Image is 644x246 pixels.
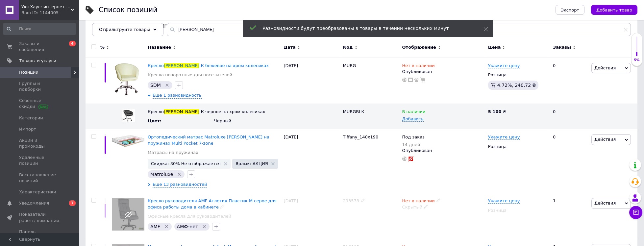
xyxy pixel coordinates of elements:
span: 293578 [343,198,359,203]
span: Действия [594,201,616,206]
span: MURG [343,63,356,68]
span: Кресло [148,63,164,68]
img: Кресло Мурат-К бежевое на хром колесиках [114,63,142,95]
span: 4.72%, 240.72 ₴ [497,83,536,88]
div: Черный [214,118,281,124]
span: Под заказ [402,135,425,141]
a: Офисные кресла для руководителей [148,213,231,219]
div: Розница [488,208,547,213]
input: Поиск [3,23,76,35]
span: [PERSON_NAME] [164,63,199,68]
span: Укажите цену [488,198,520,204]
span: Кресло [148,109,164,114]
span: Укажите цену [488,63,520,68]
div: 0 [549,129,590,193]
span: -К бежевое на хром колесиках [199,63,269,68]
span: [PERSON_NAME] [164,109,199,114]
span: Импорт [19,126,36,132]
span: AMF [150,224,160,229]
a: Ортопедический матрас Matroluxe [PERSON_NAME] на пружинах Multi Pocket 7-zone [148,135,269,145]
div: 1 [549,193,590,239]
div: Розница [488,72,547,78]
div: Список позиций [99,7,158,13]
b: 5 100 [488,109,502,114]
span: Сезонные скидки [19,98,61,110]
div: Разновидности будут преобразованы в товары в течении нескольких минут [262,25,467,32]
span: Отображение [402,44,436,50]
span: Код [343,44,353,50]
span: Дата [284,44,296,50]
span: 4 [69,41,76,46]
span: -К черное на хром колесиках [199,109,265,114]
span: Добавить [402,116,424,122]
span: Позиции [19,69,38,75]
span: Укажите цену [488,135,520,140]
div: 0 [549,104,590,129]
a: Кресла поворотные для посетителей [148,72,232,78]
svg: Удалить метку [177,172,182,177]
div: Опубликован [402,148,485,154]
span: Скидка: 30% Не отображается [151,161,221,166]
span: Категории [19,115,43,121]
span: Цена [488,44,501,50]
span: Экспорт [561,8,579,12]
span: Опубликованные [92,23,137,29]
span: MURGBLК [343,109,364,114]
span: Еще 13 разновидностей [153,182,207,188]
span: Нет в наличии [402,198,435,205]
button: Чат с покупателем [629,206,642,219]
a: Кресло[PERSON_NAME]-К бежевое на хром колесиках [148,63,269,68]
img: Кресло Мурат-К черное на хром колесиках [122,109,135,122]
span: Уведомления [19,200,49,206]
span: Акции и промокоды [19,137,61,149]
span: 7 [69,200,76,206]
input: Поиск по названию позиции, артикулу и поисковым запросам [167,23,631,36]
span: Ярлык: АКЦИЯ [235,161,268,166]
span: Восстановление позиций [19,172,61,184]
img: Кресло руководителя AMF Атлетик Пластик-М серое для офиса работы дома в кабинете [112,198,144,231]
span: SDM [150,83,161,88]
span: % [100,44,105,50]
span: АМФ-нет [177,224,198,229]
span: УютХаус: интернет-магазин мебели [21,4,71,10]
span: Показатели работы компании [19,211,61,223]
div: 0 [549,58,590,104]
div: [DATE] [282,58,341,104]
img: Ортопедический матрас Matroluxe Tiffany на пружинах Multi Pocket 7-zone [112,134,144,147]
span: Действия [594,137,616,142]
span: Добавить товар [596,8,632,12]
span: Отфильтруйте товары [99,27,150,32]
div: Опубликован [402,69,485,75]
div: Цвет : [148,118,182,124]
a: Матрасы на пружинах [148,150,198,156]
span: Заказы [553,44,571,50]
span: Панель управления [19,229,61,241]
span: Еще 1 разновидность [153,92,202,99]
span: Matroluxe [150,172,173,177]
div: Скрытый [402,204,485,210]
span: Действия [594,65,616,70]
span: Tiffany_140х190 [343,135,378,139]
span: В наличии [402,109,426,116]
div: 5% [632,58,642,62]
span: Заказы и сообщения [19,41,61,53]
div: Ваш ID: 1144005 [21,10,79,16]
button: Экспорт [556,5,584,15]
div: [DATE] [282,129,341,193]
span: Товары и услуги [19,58,56,64]
div: 14 дней [402,142,425,147]
svg: Удалить метку [202,224,207,229]
svg: Удалить метку [164,224,169,229]
span: Группы и подборки [19,81,61,92]
div: ₴ [488,109,547,115]
a: Кресло руководителя AMF Атлетик Пластик-М серое для офиса работы дома в кабинете [148,198,277,209]
span: Название [148,44,171,50]
span: Характеристики [19,189,56,195]
svg: Удалить метку [164,83,170,88]
div: Розница [488,144,547,150]
span: Нет в наличии [402,63,435,70]
button: Добавить товар [591,5,637,15]
div: [DATE] [282,193,341,239]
